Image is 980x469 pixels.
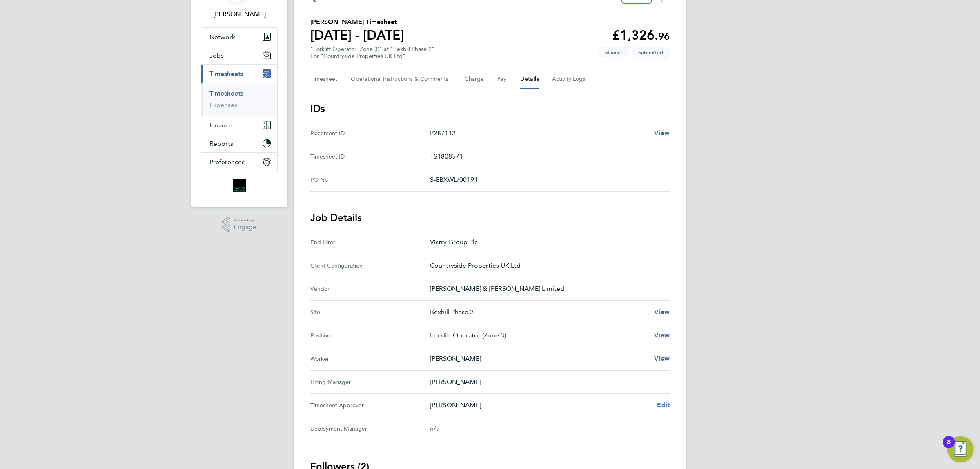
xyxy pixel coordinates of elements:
span: Preferences [209,158,245,166]
div: Client Configuration [310,261,430,270]
p: [PERSON_NAME] [430,400,650,410]
button: Preferences [201,153,277,171]
div: Timesheet Approver [310,400,430,410]
button: Reports [201,134,277,152]
div: 8 [947,442,951,453]
div: Deployment Manager [310,424,430,433]
span: Network [209,33,235,41]
span: View [654,308,670,316]
span: Powered by [234,217,256,224]
h3: Job Details [310,211,670,224]
p: S-EBXWL/00191 [430,175,663,185]
button: Timesheets [201,65,277,83]
p: Forklift Operator (Zone 3) [430,331,648,340]
button: Activity Logs [552,69,586,89]
span: Engage [234,224,256,231]
a: Go to home page [201,179,278,192]
a: Powered byEngage [222,217,257,232]
div: For "Countryside Properties UK Ltd" [310,53,434,60]
p: Countryside Properties UK Ltd [430,261,663,270]
h2: [PERSON_NAME] Timesheet [310,17,404,27]
a: Edit [657,400,670,410]
div: Vendor [310,284,430,294]
app-decimal: £1,326. [612,27,670,43]
button: Operational Instructions & Comments [351,69,452,89]
div: "Forklift Operator (Zone 3)" at "Bexhill Phase 2" [310,46,434,60]
span: Timesheets [209,70,243,78]
a: Expenses [209,101,237,109]
p: [PERSON_NAME] & [PERSON_NAME] Limited [430,284,663,294]
span: This timesheet was manually created. [598,46,628,59]
p: Vistry Group Plc [430,237,663,247]
a: View [654,307,670,317]
a: View [654,128,670,138]
div: Timesheet ID [310,152,430,161]
p: [PERSON_NAME] [430,377,663,387]
p: Bexhill Phase 2 [430,307,648,317]
button: Network [201,28,277,46]
span: View [654,331,670,339]
h3: IDs [310,102,670,115]
p: [PERSON_NAME] [430,354,648,364]
div: PO No [310,175,430,185]
span: View [654,355,670,362]
div: Worker [310,354,430,364]
div: n/a [430,424,657,433]
button: Jobs [201,46,277,64]
span: Jordan Alaezihe [201,9,278,19]
div: Timesheets [201,83,277,116]
span: 96 [658,30,670,42]
a: View [654,354,670,364]
p: TS1808571 [430,152,663,161]
img: bromak-logo-retina.png [233,179,246,192]
span: Finance [209,121,232,129]
div: End Hirer [310,237,430,247]
p: P287112 [430,128,648,138]
a: View [654,331,670,340]
span: View [654,129,670,137]
button: Pay [497,69,507,89]
span: Jobs [209,51,224,59]
div: Hiring Manager [310,377,430,387]
div: Site [310,307,430,317]
div: Position [310,331,430,340]
div: Placement ID [310,128,430,138]
a: Timesheets [209,89,243,97]
h1: [DATE] - [DATE] [310,27,404,43]
button: Timesheet [310,69,338,89]
button: Details [520,69,539,89]
span: Reports [209,140,233,147]
span: This timesheet is Submitted. [632,46,670,59]
button: Open Resource Center, 8 new notifications [947,436,973,462]
span: Edit [657,401,670,409]
button: Finance [201,116,277,134]
button: Charge [465,69,484,89]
